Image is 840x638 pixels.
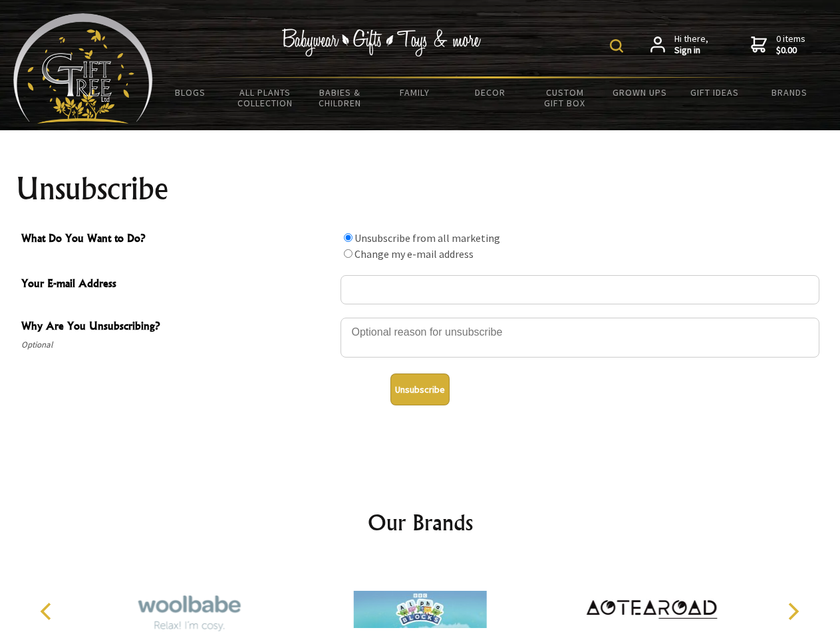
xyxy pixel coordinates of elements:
[752,78,827,106] a: Brands
[282,29,482,56] img: Babywear - Gifts - Toys & more
[228,78,303,117] a: All Plants Collection
[344,233,352,242] input: What Do You Want to Do?
[16,173,825,205] h1: Unsubscribe
[354,231,500,245] label: Unsubscribe from all marketing
[778,597,807,626] button: Next
[303,78,378,117] a: Babies & Children
[33,597,63,626] button: Previous
[674,33,708,56] span: Hi there,
[776,33,805,56] span: 0 items
[341,318,819,358] textarea: Why Are You Unsubscribing?
[21,337,334,353] span: Optional
[602,78,677,106] a: Grown Ups
[21,275,334,294] span: Your E-mail Address
[776,45,805,56] strong: $0.00
[452,78,527,106] a: Decor
[677,78,752,106] a: Gift Ideas
[650,33,708,56] a: Hi there,Sign in
[341,275,819,304] input: Your E-mail Address
[674,45,708,56] strong: Sign in
[527,78,603,117] a: Custom Gift Box
[610,39,623,53] img: product search
[21,230,334,249] span: What Do You Want to Do?
[344,249,352,258] input: What Do You Want to Do?
[354,247,474,261] label: Change my e-mail address
[153,78,228,106] a: BLOGS
[390,373,450,405] button: Unsubscribe
[13,13,153,124] img: Babyware - Gifts - Toys and more...
[751,33,805,56] a: 0 items$0.00
[21,318,334,337] span: Why Are You Unsubscribing?
[378,78,453,106] a: Family
[27,506,814,538] h2: Our Brands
